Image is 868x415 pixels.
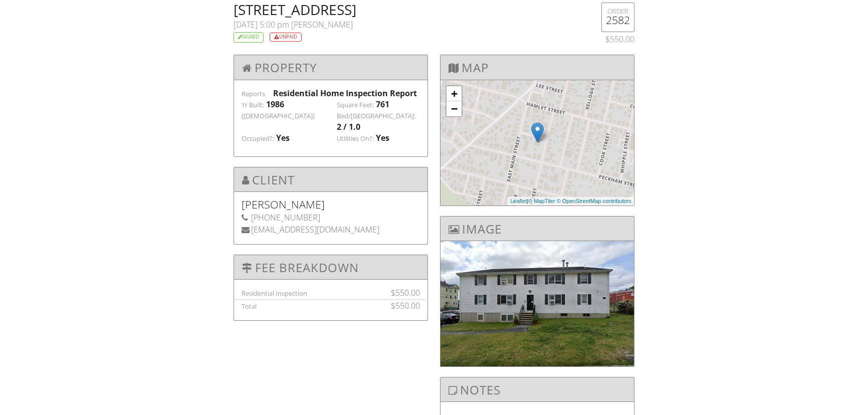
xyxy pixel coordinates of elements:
[242,212,420,223] div: [PHONE_NUMBER]
[242,302,257,311] label: Total
[606,7,630,15] div: ORDER
[291,19,353,30] span: [PERSON_NAME]
[234,3,566,17] h2: [STREET_ADDRESS]
[441,55,634,80] h3: Map
[234,255,427,280] h3: Fee Breakdown
[337,134,374,143] label: Utilities On?:
[510,198,527,204] a: Leaflet
[337,112,415,121] label: Bed/[GEOGRAPHIC_DATA]:
[234,19,289,30] span: [DATE] 5:00 pm
[242,289,307,298] label: Residential Inspection
[447,101,462,116] a: Zoom out
[242,134,274,143] label: Occupied?:
[242,112,315,121] label: ([DEMOGRAPHIC_DATA])
[234,55,427,80] h3: Property
[441,217,634,241] h3: Image
[508,197,634,205] div: |
[242,89,265,98] label: Reports
[273,88,420,99] div: Residential Home Inspection Report
[270,33,302,42] div: Unpaid
[242,224,420,235] div: [EMAIL_ADDRESS][DOMAIN_NAME]
[242,101,264,110] label: Yr Built:
[447,86,462,101] a: Zoom in
[557,198,631,204] a: © OpenStreetMap contributors
[606,15,630,25] h5: 2582
[337,121,360,132] div: 2 / 1.0
[242,199,420,210] h5: [PERSON_NAME]
[368,287,420,298] div: $550.00
[234,167,427,192] h3: Client
[337,101,374,110] label: Square Feet:
[276,132,290,143] div: Yes
[376,132,389,143] div: Yes
[368,300,420,311] div: $550.00
[578,34,634,45] div: $550.00
[234,32,264,43] div: Signed
[266,99,284,110] div: 1986
[441,377,634,402] h3: Notes
[528,198,555,204] a: © MapTiler
[376,99,389,110] div: 761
